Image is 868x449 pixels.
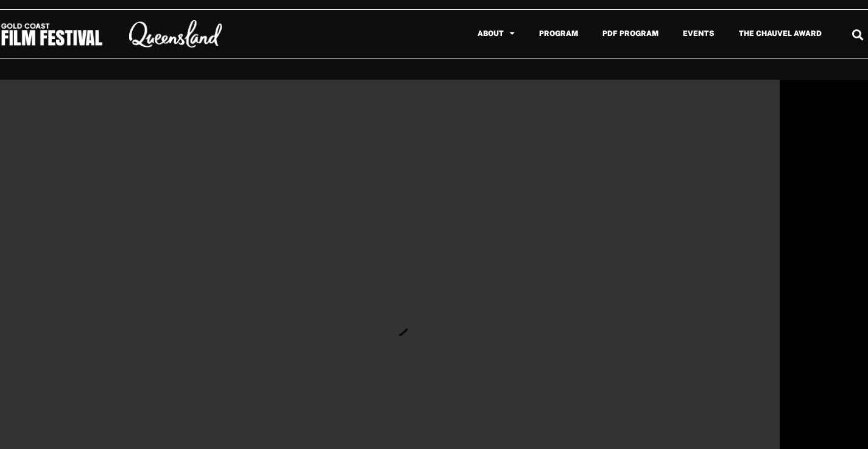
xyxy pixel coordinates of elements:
[527,19,590,48] a: Program
[727,19,834,48] a: The Chauvel Award
[848,24,868,44] div: Search
[247,19,834,48] nav: Menu
[671,19,727,48] a: Events
[465,19,527,48] a: About
[590,19,671,48] a: PDF Program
